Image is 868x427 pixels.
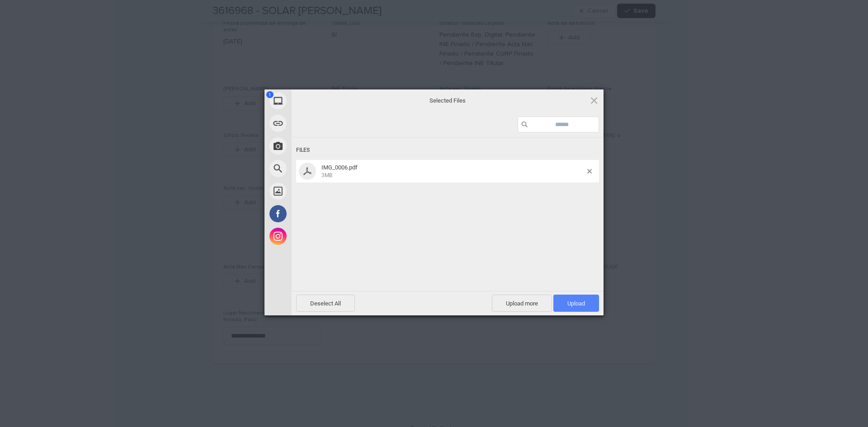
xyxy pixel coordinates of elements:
span: IMG_0006.pdf [319,164,587,179]
div: Instagram [264,225,373,248]
div: Take Photo [264,135,373,157]
div: Unsplash [264,180,373,202]
span: 3MB [321,172,332,178]
div: Files [296,142,599,159]
div: Facebook [264,202,373,225]
span: Upload more [492,295,552,312]
span: 1 [266,91,274,98]
span: Click here or hit ESC to close picker [589,95,599,105]
span: Upload [553,295,599,312]
span: Selected Files [357,96,538,104]
div: Link (URL) [264,112,373,135]
span: Upload [567,300,585,307]
span: IMG_0006.pdf [321,164,358,171]
div: My Device [264,89,373,112]
span: Deselect All [296,295,355,312]
div: Web Search [264,157,373,180]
